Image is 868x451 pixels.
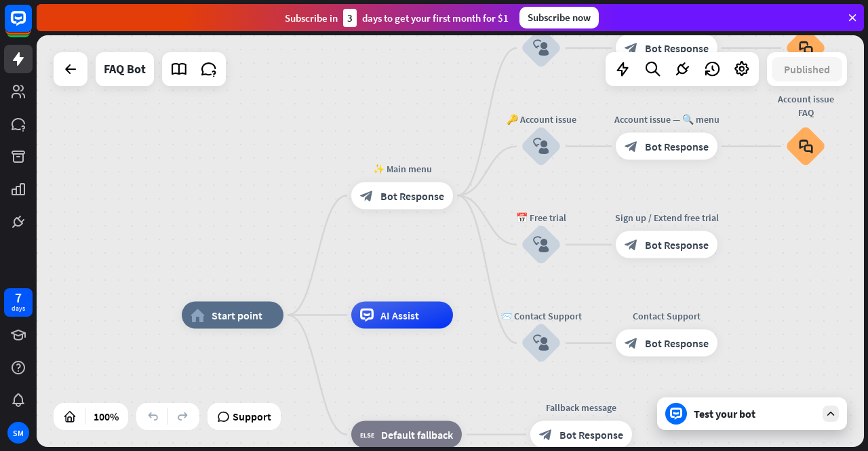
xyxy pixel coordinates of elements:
[233,406,271,427] span: Support
[772,57,842,81] button: Published
[625,336,638,350] i: block_bot_response
[500,211,582,224] div: 📅 Free trial
[645,41,709,55] span: Bot Response
[606,309,728,323] div: Contact Support
[380,309,419,322] span: AI Assist
[11,5,52,46] button: Open LiveChat chat widget
[799,41,813,56] i: block_faq
[15,292,22,304] div: 7
[520,401,642,414] div: Fallback message
[212,309,262,322] span: Start point
[625,238,638,252] i: block_bot_response
[606,211,728,224] div: Sign up / Extend free trial
[533,237,549,253] i: block_user_input
[90,406,123,427] div: 100%
[799,139,813,154] i: block_faq
[341,161,463,175] div: ✨ Main menu
[12,304,25,313] div: days
[360,189,374,202] i: block_bot_response
[645,140,709,153] span: Bot Response
[519,7,599,28] div: Subscribe now
[694,407,816,420] div: Test your bot
[343,9,357,27] div: 3
[625,41,638,55] i: block_bot_response
[104,52,146,86] div: FAQ Bot
[645,238,709,252] span: Bot Response
[606,113,728,126] div: Account issue — 🔍 menu
[533,40,549,56] i: block_user_input
[500,309,582,323] div: 📨 Contact Support
[625,140,638,153] i: block_bot_response
[775,92,836,119] div: Account issue FAQ
[559,428,623,442] span: Bot Response
[539,428,553,442] i: block_bot_response
[7,422,29,444] div: SM
[381,428,453,442] span: Default fallback
[360,428,374,442] i: block_fallback
[500,113,582,126] div: 🔑 Account issue
[645,336,709,350] span: Bot Response
[4,288,33,317] a: 7 days
[533,138,549,155] i: block_user_input
[285,9,509,27] div: Subscribe in days to get your first month for $1
[380,189,444,202] span: Bot Response
[191,309,205,322] i: home_2
[533,335,549,351] i: block_user_input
